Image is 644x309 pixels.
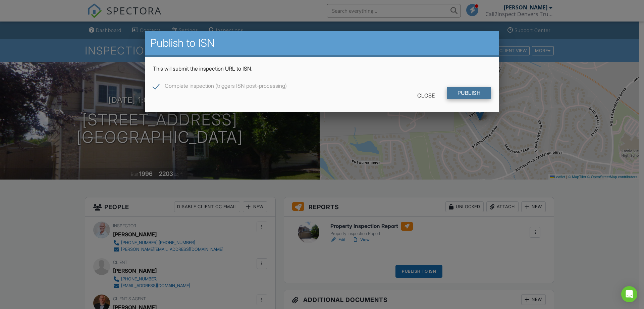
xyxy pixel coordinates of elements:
input: Publish [447,87,491,99]
p: This will submit the inspection URL to ISN. [153,65,491,72]
h2: Publish to ISN [150,36,494,50]
div: Close [407,89,445,102]
label: Complete inspection (triggers ISN post-processing) [153,83,287,91]
div: Open Intercom Messenger [621,286,637,302]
